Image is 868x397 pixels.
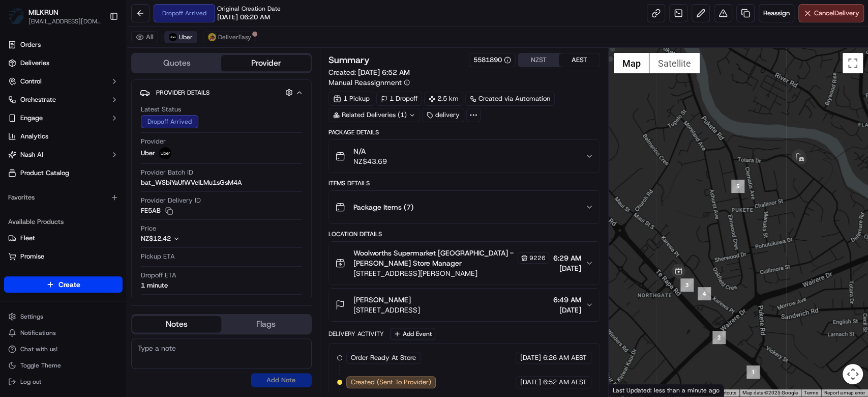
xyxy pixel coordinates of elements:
img: Google [611,383,645,396]
span: Analytics [20,132,48,141]
span: Chat with us! [20,345,57,353]
button: Engage [4,110,123,126]
button: Provider Details [140,84,303,101]
button: Add Event [390,328,435,340]
button: Reassign [759,4,794,22]
div: 2.5 km [424,92,463,106]
button: Notifications [4,326,123,340]
span: Provider Details [156,89,209,97]
span: [DATE] [553,305,581,315]
span: [DATE] [520,378,541,387]
span: Woolworths Supermarket [GEOGRAPHIC_DATA] - [PERSON_NAME] Store Manager [353,248,516,268]
span: Package Items ( 7 ) [353,202,413,212]
div: 2 [712,331,726,344]
span: Orchestrate [20,95,56,104]
span: Pickup ETA [141,252,175,261]
img: uber-new-logo.jpeg [169,33,177,41]
div: Available Products [4,214,123,230]
div: Last Updated: less than a minute ago [609,384,724,396]
button: Chat with us! [4,342,123,356]
span: Toggle Theme [20,361,61,370]
span: Cancel Delivery [814,9,859,18]
button: 5581890 [473,55,511,65]
span: 6:52 AM AEST [543,378,587,387]
button: NZ$12.42 [141,234,230,243]
button: Settings [4,309,123,324]
span: Created: [328,67,410,77]
span: Reassign [763,9,790,18]
a: Product Catalog [4,165,123,181]
a: Analytics [4,128,123,145]
div: Delivery Activity [328,330,384,338]
button: [PERSON_NAME][STREET_ADDRESS]6:49 AM[DATE] [329,289,600,321]
a: Created via Automation [465,92,555,106]
span: Latest Status [141,105,181,114]
a: Fleet [8,234,118,243]
button: Manual Reassignment [328,77,410,88]
span: Orders [20,40,41,49]
img: MILKRUN [8,8,24,24]
span: NZ$43.69 [353,156,387,166]
img: delivereasy_logo.png [208,33,216,41]
span: Notifications [20,329,56,337]
button: Show satellite imagery [649,53,700,73]
span: Deliveries [20,59,49,68]
span: Create [58,279,80,290]
span: [PERSON_NAME] [353,295,411,305]
button: Notes [132,316,221,332]
h3: Summary [328,55,370,65]
span: Uber [179,33,193,41]
span: 6:26 AM AEST [543,353,587,362]
span: 6:29 AM [553,253,581,263]
button: Promise [4,248,123,265]
span: [DATE] [553,263,581,273]
a: Orders [4,37,123,53]
button: Provider [221,55,310,71]
div: 1 [746,365,760,379]
span: Provider Batch ID [141,168,193,177]
span: Product Catalog [20,168,69,178]
button: AEST [559,53,600,67]
a: Open this area in Google Maps (opens a new window) [611,383,645,396]
button: DeliverEasy [203,31,256,43]
button: Orchestrate [4,92,123,108]
button: Fleet [4,230,123,246]
button: Flags [221,316,310,332]
div: delivery [422,108,464,122]
span: bat_WSbiYaUfWVeILMu1sGsM4A [141,178,242,187]
button: Log out [4,375,123,389]
div: 3 [680,278,694,292]
span: N/A [353,146,387,156]
span: [STREET_ADDRESS][PERSON_NAME] [353,268,549,278]
a: Report a map error [824,390,865,395]
div: Package Details [328,128,600,136]
span: Settings [20,313,43,321]
div: Items Details [328,179,600,187]
div: Related Deliveries (1) [328,108,420,122]
span: Created (Sent To Provider) [351,378,431,387]
button: Uber [164,31,197,43]
button: MILKRUNMILKRUN[EMAIL_ADDRESS][DOMAIN_NAME] [4,4,105,29]
a: Deliveries [4,55,123,71]
button: FE5AB [141,206,173,215]
span: DeliverEasy [218,33,251,41]
button: Map camera controls [843,364,863,384]
span: Nash AI [20,150,43,159]
span: [DATE] 06:20 AM [217,13,270,22]
button: MILKRUN [28,7,58,17]
div: Location Details [328,230,600,238]
span: [DATE] 6:52 AM [358,68,410,77]
button: NZST [518,53,559,67]
a: Promise [8,252,118,261]
div: Favorites [4,189,123,206]
button: CancelDelivery [798,4,864,22]
span: Provider Delivery ID [141,196,201,205]
span: Log out [20,378,41,386]
button: Control [4,73,123,90]
span: 6:49 AM [553,295,581,305]
div: 4 [698,287,711,300]
span: 9226 [529,254,546,262]
span: Original Creation Date [217,5,281,13]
